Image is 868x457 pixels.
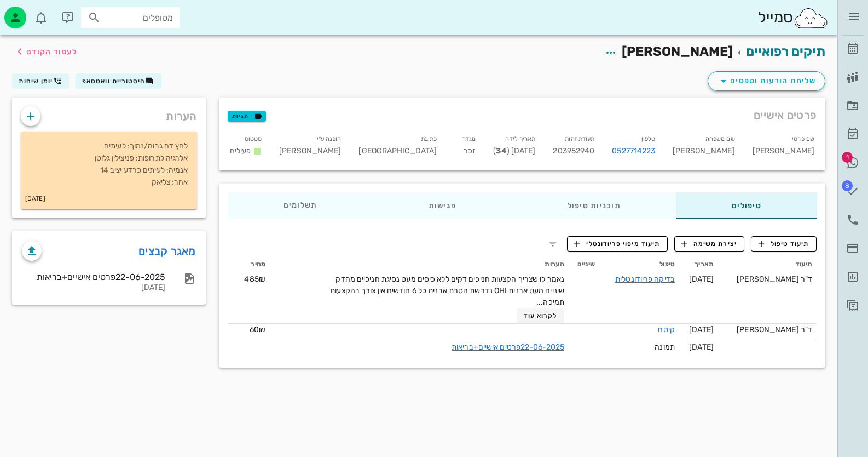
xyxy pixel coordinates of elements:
span: פעילים [230,146,251,156]
button: תיעוד טיפול [751,236,817,252]
span: תג [842,152,853,163]
a: תג [842,178,864,204]
button: היסטוריית וואטסאפ [76,73,161,89]
span: [DATE] [689,342,714,352]
button: תגיות [228,111,266,122]
span: נאמר לו שצריך הקצעות חניכים דקים ללא כיסים מעט נסיגת חניכיים מהדק שיניים מעט אבנית OHI נדרשת הסרת... [330,275,564,307]
button: יצירת משימה [674,236,745,252]
button: לקרוא עוד [517,308,564,323]
button: שליחת הודעות וטפסים [708,71,825,91]
a: קיסם [658,325,674,334]
div: ד"ר [PERSON_NAME] [722,273,812,285]
small: מגדר [462,135,476,142]
span: לעמוד הקודם [26,47,77,56]
button: לעמוד הקודם [13,42,77,61]
a: בדיקה פריודונטלית [615,275,675,284]
span: תיעוד מיפוי פריודונטלי [574,239,660,249]
small: שם פרטי [792,135,814,142]
span: [DATE] [689,325,714,334]
span: תיעוד טיפול [759,239,809,249]
div: פגישות [373,192,512,219]
a: תיקים רפואיים [746,44,825,59]
span: [GEOGRAPHIC_DATA] [358,146,437,156]
button: תיעוד מיפוי פריודונטלי [567,236,668,252]
small: הופנה ע״י [317,135,342,142]
span: תשלומים [283,202,317,209]
div: תוכניות טיפול [511,192,676,219]
div: [PERSON_NAME] [744,130,823,164]
small: טלפון [641,135,656,142]
span: יומן שיחות [19,77,53,85]
div: זכר [445,130,484,164]
img: SmileCloud logo [793,7,829,29]
span: תמונה [655,342,675,352]
div: [PERSON_NAME] [664,130,743,164]
a: 0527714223 [612,145,655,157]
a: מאגר קבצים [138,242,196,260]
span: פרטים אישיים [754,106,817,124]
a: תג [842,150,864,176]
span: תג [842,180,853,191]
th: הערות [270,256,569,273]
a: 22-06-2025פרטים אישיים+בריאות [452,342,564,352]
span: 203952940 [553,146,594,156]
span: 485₪ [244,275,265,284]
th: שיניים [569,256,599,273]
span: היסטוריית וואטסאפ [82,77,146,85]
span: יצירת משימה [681,239,737,249]
div: 22-06-2025פרטים אישיים+בריאות [22,272,165,282]
th: מחיר [228,256,270,273]
small: כתובת [421,135,437,142]
span: [DATE] ( ) [493,146,535,156]
span: [DATE] [689,275,714,284]
div: טיפולים [676,192,817,219]
span: לקרוא עוד [524,312,558,319]
p: לחץ דם גבוה/נמוך: לעיתים אלרגיה לתרופות: פניצילין גלוטן אנמיה: לעיתים כרדע יציב 14 אחר: צליאק [30,140,188,188]
span: שליחת הודעות וטפסים [717,75,816,88]
small: [DATE] [25,193,45,205]
div: [PERSON_NAME] [270,130,350,164]
th: טיפול [599,256,679,273]
span: [PERSON_NAME] [622,44,733,59]
small: תעודת זהות [565,135,594,142]
small: תאריך לידה [505,135,535,142]
span: 60₪ [250,325,265,334]
div: ד"ר [PERSON_NAME] [722,324,812,335]
span: תגיות [232,111,261,121]
th: תאריך [679,256,718,273]
small: שם משפחה [705,135,735,142]
strong: 34 [496,146,506,156]
div: [DATE] [22,283,165,293]
div: סמייל [758,6,829,30]
th: תיעוד [718,256,817,273]
span: תג [32,9,39,15]
div: הערות [12,98,206,129]
small: סטטוס [245,135,262,142]
button: יומן שיחות [12,73,69,89]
